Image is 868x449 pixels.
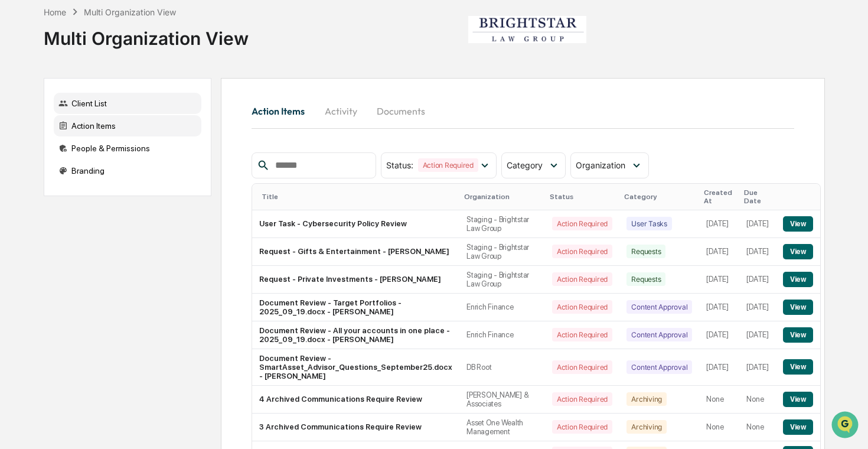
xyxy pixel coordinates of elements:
[624,193,694,201] div: Category
[105,193,129,202] span: [DATE]
[576,160,625,170] span: Organization
[699,349,739,386] td: [DATE]
[118,293,143,302] span: Pylon
[37,193,96,202] span: [PERSON_NAME]
[386,160,413,170] span: Status :
[783,300,813,315] button: View
[12,149,31,168] img: Cece Ferraez
[468,16,586,43] img: Brightstar Law Group
[12,243,21,252] div: 🖐️
[459,266,545,294] td: Staging - Brightstar Law Group
[54,138,201,159] div: People & Permissions
[97,242,146,253] span: Attestations
[252,321,459,349] td: Document Review - All your accounts in one place - 2025_09_19.docx - [PERSON_NAME]
[83,292,143,302] a: Powered byPylon
[626,300,692,314] div: Content Approval
[626,272,665,286] div: Requests
[459,210,545,238] td: Staging - Brightstar Law Group
[739,210,775,238] td: [DATE]
[464,193,540,201] div: Organization
[24,264,74,276] span: Data Lookup
[98,193,102,202] span: •
[699,414,739,441] td: None
[86,243,95,252] div: 🗄️
[699,386,739,414] td: None
[98,161,102,170] span: •
[626,217,672,230] div: User Tasks
[699,266,739,294] td: [DATE]
[53,90,194,102] div: Start new chat
[459,349,545,386] td: DB Root
[552,217,612,230] div: Action Required
[626,245,665,258] div: Requests
[37,161,96,170] span: [PERSON_NAME]
[183,129,215,143] button: See all
[744,188,771,205] div: Due Date
[739,386,775,414] td: None
[739,266,775,294] td: [DATE]
[552,328,612,341] div: Action Required
[783,419,813,435] button: View
[783,359,813,375] button: View
[699,294,739,321] td: [DATE]
[552,360,612,374] div: Action Required
[252,97,314,125] button: Action Items
[459,321,545,349] td: Enrich Finance
[626,392,667,406] div: Archiving
[459,238,545,266] td: Staging - Brightstar Law Group
[739,414,775,441] td: None
[12,181,31,200] img: Cece Ferraez
[459,294,545,321] td: Enrich Finance
[12,25,215,44] p: How can we help?
[783,392,813,407] button: View
[252,349,459,386] td: Document Review - SmartAsset_Advisor_Questions_September25.docx - [PERSON_NAME]
[783,216,813,232] button: View
[507,160,543,170] span: Category
[418,158,478,172] div: Action Required
[252,97,794,125] div: activity tabs
[367,97,435,125] button: Documents
[53,102,162,112] div: We're available if you need us!
[626,360,692,374] div: Content Approval
[25,90,46,112] img: 1751574470498-79e402a7-3db9-40a0-906f-966fe37d0ed6
[699,238,739,266] td: [DATE]
[24,242,76,253] span: Preclearance
[739,349,775,386] td: [DATE]
[314,97,367,125] button: Activity
[252,266,459,294] td: Request - Private Investments - [PERSON_NAME]
[252,414,459,441] td: 3 Archived Communications Require Review
[12,265,21,275] div: 🔎
[84,7,176,17] div: Multi Organization View
[739,294,775,321] td: [DATE]
[552,272,612,286] div: Action Required
[739,321,775,349] td: [DATE]
[550,193,615,201] div: Status
[739,238,775,266] td: [DATE]
[626,328,692,341] div: Content Approval
[699,210,739,238] td: [DATE]
[262,193,455,201] div: Title
[252,294,459,321] td: Document Review - Target Portfolios - 2025_09_19.docx - [PERSON_NAME]
[830,410,862,442] iframe: Open customer support
[54,160,201,181] div: Branding
[44,7,66,17] div: Home
[552,245,612,258] div: Action Required
[552,300,612,314] div: Action Required
[459,386,545,414] td: [PERSON_NAME] & Associates
[12,90,33,112] img: 1746055101610-c473b297-6a78-478c-a979-82029cc54cd1
[44,18,249,49] div: Multi Organization View
[252,386,459,414] td: 4 Archived Communications Require Review
[105,161,129,170] span: [DATE]
[252,210,459,238] td: User Task - Cybersecurity Policy Review
[7,237,81,258] a: 🖐️Preclearance
[252,238,459,266] td: Request - Gifts & Entertainment - [PERSON_NAME]
[459,414,545,441] td: Asset One Wealth Management
[626,420,667,434] div: Archiving
[783,327,813,343] button: View
[783,272,813,287] button: View
[552,392,612,406] div: Action Required
[12,131,79,141] div: Past conversations
[7,259,79,281] a: 🔎Data Lookup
